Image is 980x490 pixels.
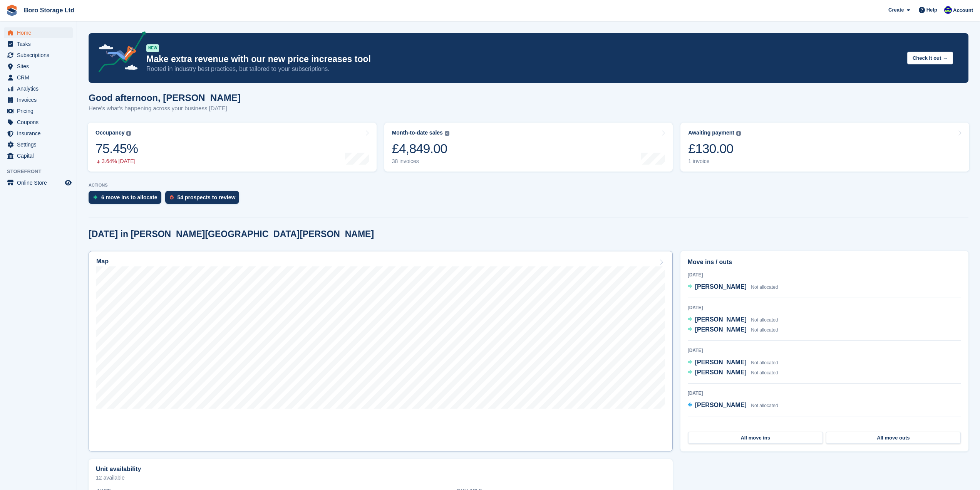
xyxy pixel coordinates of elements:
span: Not allocated [751,327,778,333]
div: [DATE] [688,304,961,311]
a: Awaiting payment £130.00 1 invoice [680,123,969,172]
span: Create [888,6,904,14]
img: icon-info-grey-7440780725fd019a000dd9b08b2336e03edf1995a4989e88bcd33f0948082b44.svg [736,131,741,136]
span: Not allocated [751,370,778,375]
a: menu [4,50,73,61]
a: [PERSON_NAME] Not allocated [688,315,778,325]
h2: Move ins / outs [688,258,961,267]
div: 54 prospects to review [178,194,236,200]
div: £130.00 [688,141,741,157]
div: £4,849.00 [392,141,449,157]
div: [DATE] [688,390,961,397]
div: Awaiting payment [688,130,734,136]
span: Subscriptions [17,50,63,61]
p: Make extra revenue with our new price increases tool [146,54,901,65]
span: Online Store [17,177,63,188]
span: Pricing [17,106,63,116]
span: Coupons [17,117,63,128]
span: Settings [17,139,63,150]
a: Map [89,251,673,451]
p: ACTIONS [89,183,968,188]
a: [PERSON_NAME] Not allocated [688,358,778,368]
a: menu [4,94,73,105]
a: All move outs [826,432,961,444]
p: Here's what's happening across your business [DATE] [89,104,241,113]
a: 54 prospects to review [165,191,243,208]
span: [PERSON_NAME] [695,359,747,365]
div: [DATE] [688,271,961,278]
p: 12 available [96,475,665,480]
img: Tobie Hillier [944,6,952,14]
img: price-adjustments-announcement-icon-8257ccfd72463d97f412b2fc003d46551f7dbcb40ab6d574587a9cd5c0d94... [92,31,146,75]
a: menu [4,39,73,49]
h2: [DATE] in [PERSON_NAME][GEOGRAPHIC_DATA][PERSON_NAME] [89,229,374,239]
span: Not allocated [751,360,778,365]
h1: Good afternoon, [PERSON_NAME] [89,93,241,103]
img: move_ins_to_allocate_icon-fdf77a2bb77ea45bf5b3d319d69a93e2d87916cf1d5bf7949dd705db3b84f3ca.svg [93,195,97,200]
span: Tasks [17,39,63,49]
span: Help [926,6,937,14]
p: Rooted in industry best practices, but tailored to your subscriptions. [146,65,901,73]
img: icon-info-grey-7440780725fd019a000dd9b08b2336e03edf1995a4989e88bcd33f0948082b44.svg [445,131,449,136]
h2: Unit availability [96,466,141,473]
a: menu [4,139,73,150]
img: stora-icon-8386f47178a22dfd0bd8f6a31ec36ba5ce8667c1dd55bd0f319d3a0aa187defe.svg [6,5,18,16]
a: [PERSON_NAME] Not allocated [688,325,778,335]
span: Not allocated [751,285,778,290]
span: Not allocated [751,317,778,323]
a: menu [4,72,73,83]
div: [DATE] [688,423,961,429]
button: Check it out → [907,52,953,64]
div: 1 invoice [688,158,741,165]
div: 75.45% [95,141,138,157]
span: Analytics [17,83,63,94]
a: menu [4,106,73,116]
div: [DATE] [688,347,961,354]
span: Capital [17,150,63,161]
a: All move ins [688,432,823,444]
div: NEW [146,44,159,52]
span: CRM [17,72,63,83]
a: [PERSON_NAME] Not allocated [688,401,778,411]
h2: Map [96,258,109,265]
a: [PERSON_NAME] Not allocated [688,368,778,378]
span: [PERSON_NAME] [695,326,747,333]
span: Home [17,27,63,38]
span: Not allocated [751,403,778,408]
a: 6 move ins to allocate [89,191,165,208]
span: Invoices [17,94,63,105]
span: Insurance [17,128,63,139]
a: Month-to-date sales £4,849.00 38 invoices [384,123,673,172]
a: menu [4,27,73,38]
a: Boro Storage Ltd [21,4,77,17]
div: 3.64% [DATE] [95,158,138,165]
a: menu [4,128,73,139]
a: menu [4,177,73,188]
div: Occupancy [95,130,124,136]
img: icon-info-grey-7440780725fd019a000dd9b08b2336e03edf1995a4989e88bcd33f0948082b44.svg [126,131,131,136]
a: menu [4,150,73,161]
span: [PERSON_NAME] [695,369,747,375]
a: menu [4,117,73,128]
a: [PERSON_NAME] Not allocated [688,282,778,292]
span: [PERSON_NAME] [695,402,747,408]
a: menu [4,83,73,94]
div: 6 move ins to allocate [101,194,157,200]
div: 38 invoices [392,158,449,165]
span: Account [953,7,973,14]
span: Sites [17,61,63,72]
span: Storefront [7,168,77,175]
div: Month-to-date sales [392,130,443,136]
span: [PERSON_NAME] [695,316,747,323]
img: prospect-51fa495bee0391a8d652442698ab0144808aea92771e9ea1ae160a38d050c398.svg [170,195,174,200]
a: Occupancy 75.45% 3.64% [DATE] [88,123,377,172]
span: [PERSON_NAME] [695,283,747,290]
a: Preview store [64,178,73,187]
a: menu [4,61,73,72]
